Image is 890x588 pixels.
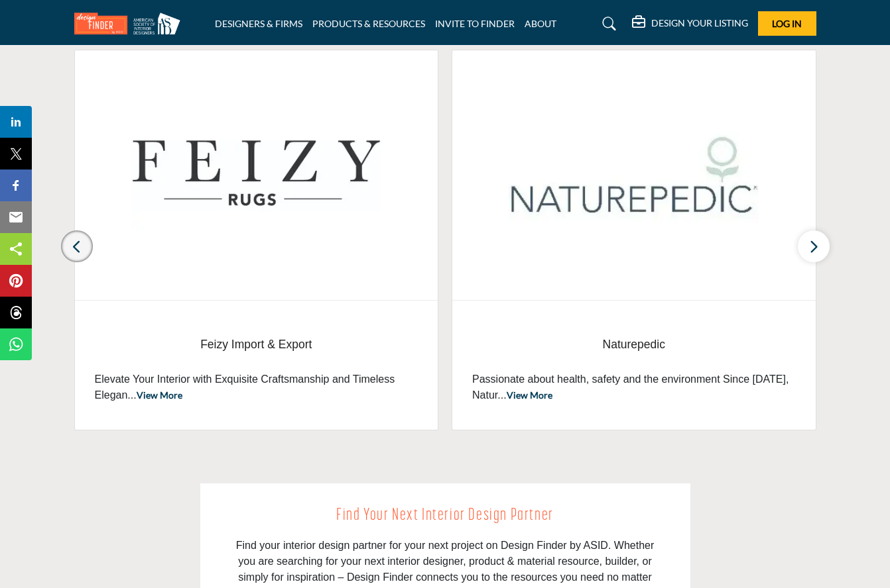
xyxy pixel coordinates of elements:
a: Naturepedic [472,327,796,362]
img: Site Logo [74,13,187,34]
a: Feizy Import & Export [95,327,418,362]
div: DESIGN YOUR LISTING [632,16,748,32]
a: View More [137,389,182,401]
a: Search [590,13,625,34]
p: Passionate about health, safety and the environment Since [DATE], Natur... [472,371,796,403]
a: INVITE TO FINDER [435,18,515,29]
h2: Find Your Next Interior Design Partner [230,503,661,528]
span: Feizy Import & Export [95,336,418,353]
a: ABOUT [525,18,556,29]
p: Elevate Your Interior with Exquisite Craftsmanship and Timeless Elegan... [95,371,418,403]
span: Naturepedic [472,336,796,353]
a: PRODUCTS & RESOURCES [312,18,425,29]
a: DESIGNERS & FIRMS [215,18,302,29]
span: Log In [772,18,802,29]
img: Feizy Import & Export [75,50,438,300]
a: View More [507,389,552,401]
button: Log In [758,11,816,36]
img: Naturepedic [452,50,816,300]
h5: DESIGN YOUR LISTING [651,17,748,29]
